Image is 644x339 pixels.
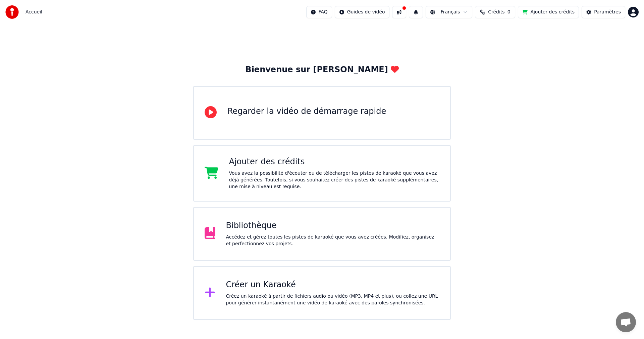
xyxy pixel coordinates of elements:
[475,6,515,18] button: Crédits0
[226,220,440,231] div: Bibliothèque
[245,65,398,75] div: Bienvenue sur [PERSON_NAME]
[335,6,389,18] button: Guides de vidéo
[226,234,440,247] div: Accédez et gérez toutes les pistes de karaoké que vous avez créées. Modifiez, organisez et perfec...
[518,6,579,18] button: Ajouter des crédits
[226,293,440,306] div: Créez un karaoké à partir de fichiers audio ou vidéo (MP3, MP4 et plus), ou collez une URL pour g...
[582,6,625,18] button: Paramètres
[229,157,440,167] div: Ajouter des crédits
[5,5,19,19] img: youka
[306,6,332,18] button: FAQ
[227,106,386,117] div: Regarder la vidéo de démarrage rapide
[507,9,511,15] span: 0
[226,280,440,290] div: Créer un Karaoké
[616,312,636,332] div: Ouvrir le chat
[25,9,42,15] nav: breadcrumb
[594,9,621,15] div: Paramètres
[488,9,504,15] span: Crédits
[229,170,440,190] div: Vous avez la possibilité d'écouter ou de télécharger les pistes de karaoké que vous avez déjà gén...
[25,9,42,15] span: Accueil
